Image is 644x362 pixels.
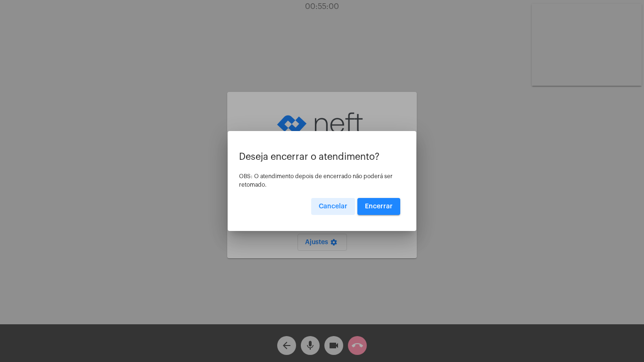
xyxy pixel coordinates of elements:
[357,198,400,215] button: Encerrar
[239,173,393,188] span: OBS: O atendimento depois de encerrado não poderá ser retomado.
[365,203,393,210] span: Encerrar
[319,203,347,210] span: Cancelar
[239,152,405,162] p: Deseja encerrar o atendimento?
[311,198,355,215] button: Cancelar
